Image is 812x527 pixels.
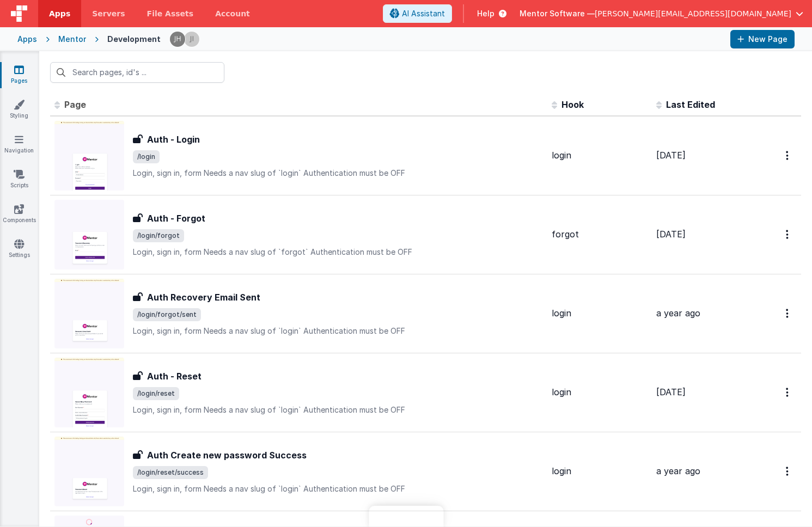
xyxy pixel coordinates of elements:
[49,8,70,19] span: Apps
[147,212,205,225] h3: Auth - Forgot
[552,228,648,241] div: forgot
[666,99,715,110] span: Last Edited
[133,326,543,336] p: Login, sign in, form Needs a nav slug of `login` Authentication must be OFF
[779,381,797,403] button: Options
[133,247,543,258] p: Login, sign in, form Needs a nav slug of `forgot` Authentication must be OFF
[730,30,795,48] button: New Page
[477,8,494,19] span: Help
[656,308,700,318] span: a year ago
[552,307,648,320] div: login
[552,149,648,162] div: login
[92,8,125,19] span: Servers
[552,386,648,399] div: login
[552,465,648,477] div: login
[147,133,200,146] h3: Auth - Login
[520,8,595,19] span: Mentor Software —
[107,34,161,45] div: Development
[779,144,797,167] button: Options
[184,32,199,47] img: 6c3d48e323fef8557f0b76cc516e01c7
[656,150,686,161] span: [DATE]
[656,387,686,397] span: [DATE]
[147,370,202,383] h3: Auth - Reset
[17,34,37,45] div: Apps
[133,466,208,479] span: /login/reset/success
[133,387,179,400] span: /login/reset
[64,99,86,110] span: Page
[170,32,185,47] img: c2badad8aad3a9dfc60afe8632b41ba8
[561,99,584,110] span: Hook
[779,223,797,246] button: Options
[383,4,452,23] button: AI Assistant
[779,460,797,482] button: Options
[133,229,184,242] span: /login/forgot
[595,8,791,19] span: [PERSON_NAME][EMAIL_ADDRESS][DOMAIN_NAME]
[147,8,194,19] span: File Assets
[779,302,797,324] button: Options
[520,8,803,19] button: Mentor Software — [PERSON_NAME][EMAIL_ADDRESS][DOMAIN_NAME]
[656,465,700,476] span: a year ago
[656,229,686,240] span: [DATE]
[147,449,307,462] h3: Auth Create new password Success
[58,34,86,45] div: Mentor
[133,308,201,321] span: /login/forgot/sent
[133,150,160,163] span: /login
[133,483,543,494] p: Login, sign in, form Needs a nav slug of `login` Authentication must be OFF
[133,405,543,415] p: Login, sign in, form Needs a nav slug of `login` Authentication must be OFF
[50,62,224,83] input: Search pages, id's ...
[133,168,543,179] p: Login, sign in, form Needs a nav slug of `login` Authentication must be OFF
[147,291,260,304] h3: Auth Recovery Email Sent
[402,8,445,19] span: AI Assistant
